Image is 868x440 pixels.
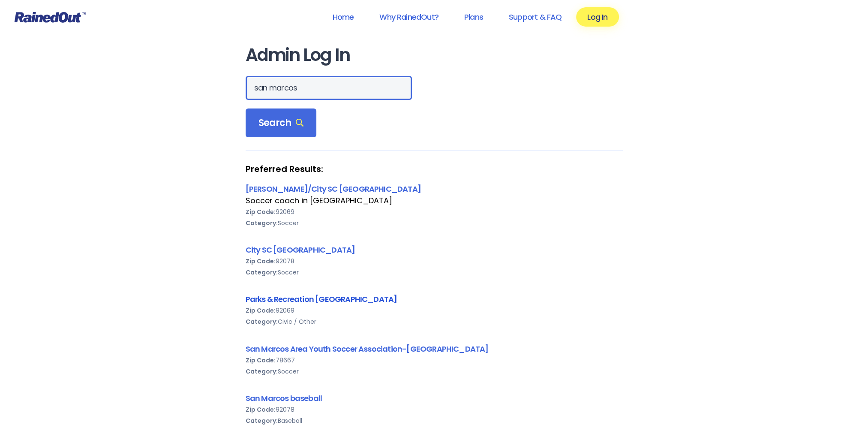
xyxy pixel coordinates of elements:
b: Zip Code: [246,208,276,216]
a: San Marcos Area Youth Soccer Association-[GEOGRAPHIC_DATA] [246,344,489,354]
div: City SC [GEOGRAPHIC_DATA] [246,244,623,256]
b: Category: [246,367,278,376]
div: [PERSON_NAME]/City SC [GEOGRAPHIC_DATA] [246,183,623,195]
div: 92078 [246,256,623,267]
b: Category: [246,268,278,277]
div: Baseball [246,415,623,426]
div: 92078 [246,404,623,415]
div: Parks & Recreation [GEOGRAPHIC_DATA] [246,293,623,305]
a: Parks & Recreation [GEOGRAPHIC_DATA] [246,294,397,304]
a: San Marcos baseball [246,393,322,404]
b: Category: [246,219,278,227]
a: [PERSON_NAME]/City SC [GEOGRAPHIC_DATA] [246,184,421,194]
div: San Marcos Area Youth Soccer Association-[GEOGRAPHIC_DATA] [246,343,623,355]
div: Soccer [246,366,623,377]
a: Plans [453,7,494,27]
b: Category: [246,317,278,326]
input: Search Orgs… [246,76,412,100]
div: 92069 [246,206,623,217]
div: Civic / Other [246,316,623,327]
div: Soccer [246,267,623,278]
b: Category: [246,416,278,425]
div: 78667 [246,355,623,366]
h1: Admin Log In [246,45,623,65]
a: Home [321,7,365,27]
b: Zip Code: [246,405,276,414]
div: San Marcos baseball [246,392,623,404]
div: 92069 [246,305,623,316]
b: Zip Code: [246,356,276,365]
strong: Preferred Results: [246,163,623,175]
b: Zip Code: [246,306,276,315]
span: Search [258,117,304,129]
div: Search [246,108,317,138]
b: Zip Code: [246,257,276,265]
div: Soccer [246,217,623,229]
a: Log In [576,7,619,27]
a: City SC [GEOGRAPHIC_DATA] [246,244,355,255]
a: Why RainedOut? [368,7,450,27]
div: Soccer coach in [GEOGRAPHIC_DATA] [246,195,623,206]
a: Support & FAQ [498,7,573,27]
